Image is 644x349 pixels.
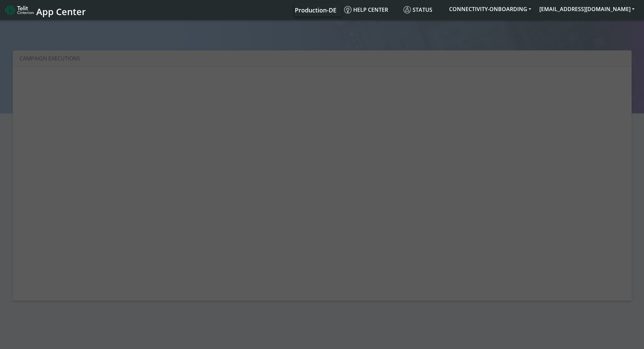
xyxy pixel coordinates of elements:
img: logo-telit-cinterion-gw-new.png [5,5,34,15]
span: App Center [36,5,86,18]
img: knowledge.svg [344,6,352,13]
span: Help center [344,6,388,13]
button: [EMAIL_ADDRESS][DOMAIN_NAME] [535,3,639,15]
a: App Center [5,3,85,17]
a: Status [401,3,445,16]
span: Status [404,6,432,13]
span: Production-DE [295,6,336,14]
a: Your current platform instance [294,3,336,16]
button: CONNECTIVITY-ONBOARDING [445,3,535,15]
a: Help center [341,3,401,16]
img: status.svg [404,6,411,13]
